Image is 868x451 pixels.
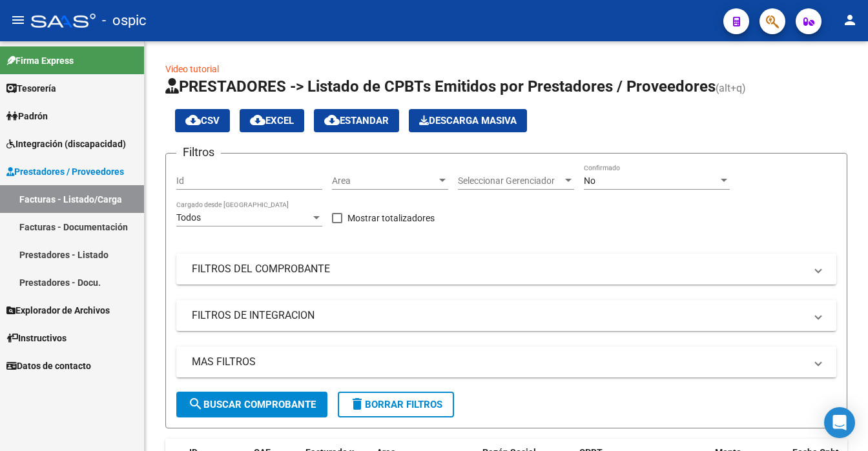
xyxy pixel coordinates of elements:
span: CSV [185,115,220,126]
mat-icon: cloud_download [250,112,265,128]
app-download-masive: Descarga masiva de comprobantes (adjuntos) [409,109,527,132]
span: Estandar [324,115,389,126]
div: Open Intercom Messenger [824,407,855,438]
mat-icon: person [842,12,858,28]
span: No [584,175,595,186]
mat-expansion-panel-header: FILTROS DEL COMPROBANTE [176,254,836,285]
mat-icon: menu [10,12,26,28]
span: Area [332,175,437,186]
span: Prestadores / Proveedores [6,165,124,179]
span: Instructivos [6,331,67,345]
button: CSV [175,109,230,132]
span: EXCEL [250,115,294,126]
span: Tesorería [6,81,56,95]
button: Estandar [314,109,399,132]
span: - ospic [102,6,147,35]
span: Todos [176,212,201,223]
span: Firma Express [6,54,74,68]
mat-expansion-panel-header: FILTROS DE INTEGRACION [176,300,836,331]
button: EXCEL [240,109,304,132]
span: (alt+q) [716,82,746,94]
span: Datos de contacto [6,359,91,373]
mat-panel-title: MAS FILTROS [192,355,805,369]
a: Video tutorial [165,64,219,74]
button: Descarga Masiva [409,109,527,132]
mat-icon: delete [349,396,365,412]
span: Borrar Filtros [349,399,442,410]
mat-icon: cloud_download [185,112,201,128]
button: Buscar Comprobante [176,392,327,417]
mat-panel-title: FILTROS DE INTEGRACION [192,308,805,323]
span: Padrón [6,109,48,123]
h3: Filtros [176,143,221,161]
mat-panel-title: FILTROS DEL COMPROBANTE [192,262,805,276]
mat-icon: search [188,396,203,412]
span: PRESTADORES -> Listado de CPBTs Emitidos por Prestadores / Proveedores [165,77,716,95]
mat-expansion-panel-header: MAS FILTROS [176,346,836,377]
button: Borrar Filtros [338,392,454,417]
span: Buscar Comprobante [188,399,316,410]
span: Integración (discapacidad) [6,137,126,151]
span: Explorador de Archivos [6,303,110,317]
span: Descarga Masiva [419,115,517,126]
span: Seleccionar Gerenciador [458,175,563,186]
span: Mostrar totalizadores [347,210,435,226]
mat-icon: cloud_download [324,112,340,128]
